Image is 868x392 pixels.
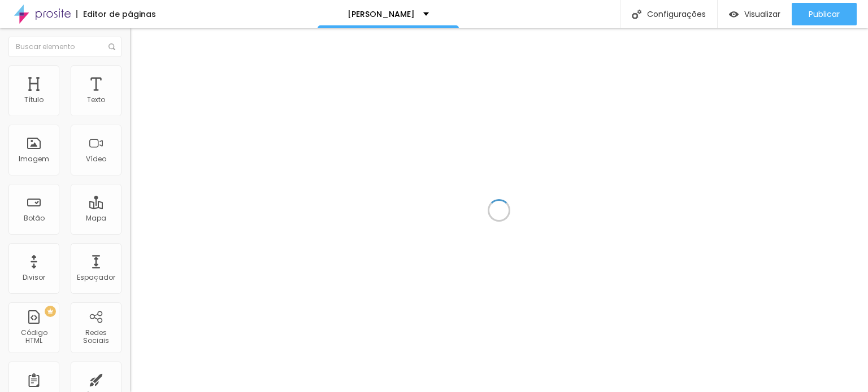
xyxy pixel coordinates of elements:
div: Redes Sociais [73,329,118,345]
div: Texto [87,96,105,104]
img: Icone [632,10,641,19]
span: Publicar [809,10,840,19]
button: Publicar [792,3,857,25]
div: Botão [24,214,45,222]
div: Espaçador [77,274,115,281]
div: Imagem [19,155,49,163]
button: Visualizar [718,3,792,25]
div: Mapa [86,214,106,222]
div: Vídeo [86,155,106,163]
div: Título [24,96,44,104]
p: [PERSON_NAME] [348,10,415,18]
div: Divisor [23,274,45,281]
img: view-1.svg [729,10,739,19]
span: Visualizar [744,10,780,19]
div: Editor de páginas [76,10,156,18]
input: Buscar elemento [8,37,121,57]
img: Icone [108,43,115,50]
div: Código HTML [11,329,56,345]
